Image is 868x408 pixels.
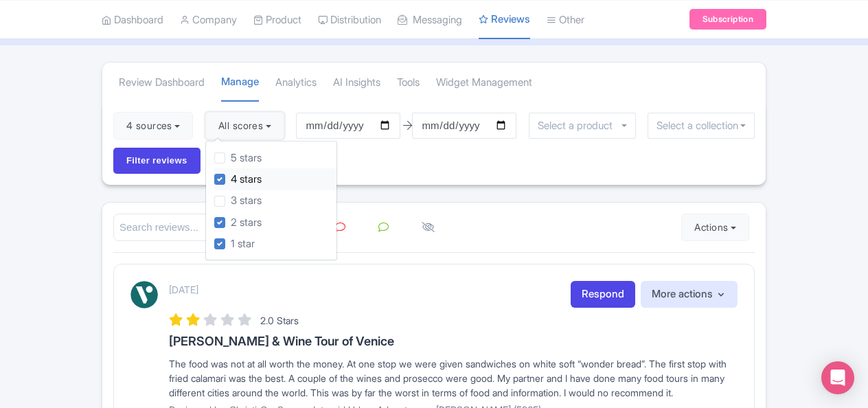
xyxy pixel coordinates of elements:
[681,214,749,241] button: Actions
[113,214,274,242] input: Search reviews...
[436,64,532,102] a: Widget Management
[547,1,584,38] a: Other
[656,120,746,132] input: Select a collection
[119,64,205,102] a: Review Dashboard
[397,64,420,102] a: Tools
[260,315,299,326] span: 2.0 Stars
[333,64,380,102] a: AI Insights
[231,172,262,188] label: 4 stars
[169,335,738,348] h3: [PERSON_NAME] & Wine Tour of Venice
[231,193,262,209] label: 3 stars
[130,281,158,308] img: Viator Logo
[205,112,284,139] button: All scores
[318,1,381,38] a: Distribution
[231,215,262,231] label: 2 stars
[821,361,854,394] div: Open Intercom Messenger
[641,281,738,308] button: More actions
[221,63,259,102] a: Manage
[113,148,201,174] input: Filter reviews
[231,236,255,252] label: 1 star
[102,1,163,38] a: Dashboard
[253,1,301,38] a: Product
[398,1,462,38] a: Messaging
[169,282,198,297] p: [DATE]
[689,9,766,30] a: Subscription
[231,150,262,166] label: 5 stars
[538,120,620,132] input: Select a product
[180,1,237,38] a: Company
[275,64,317,102] a: Analytics
[205,141,337,261] div: All scores
[169,356,738,400] div: The food was not at all worth the money. At one stop we were given sandwiches on white soft “wond...
[571,281,635,308] a: Respond
[113,112,193,139] button: 4 sources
